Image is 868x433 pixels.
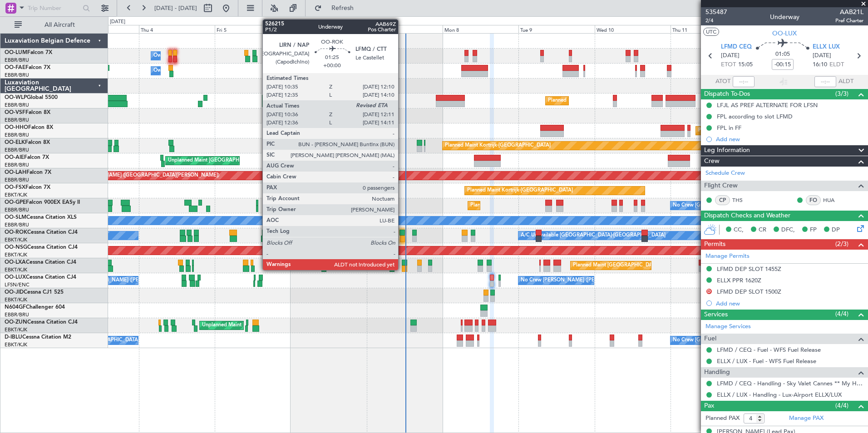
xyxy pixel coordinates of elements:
[5,65,25,70] span: OO-FAE
[705,7,727,17] span: 535487
[573,259,737,272] div: Planned Maint [GEOGRAPHIC_DATA] ([GEOGRAPHIC_DATA] National)
[5,185,25,190] span: OO-FSX
[770,12,799,22] div: Underway
[671,25,746,33] div: Thu 11
[470,199,635,212] div: Planned Maint [GEOGRAPHIC_DATA] ([GEOGRAPHIC_DATA] National)
[717,265,781,273] div: LFMD DEP SLOT 1455Z
[717,276,761,284] div: ELLX PPR 1620Z
[715,77,730,86] span: ATOT
[5,305,65,310] a: N604GFChallenger 604
[5,170,26,175] span: OO-LAH
[716,135,863,143] div: Add new
[721,60,736,69] span: ETOT
[5,140,50,145] a: OO-ELKFalcon 8X
[705,322,751,331] a: Manage Services
[367,25,443,33] div: Sun 7
[595,25,671,33] div: Wed 10
[717,357,816,365] a: ELLX / LUX - Fuel - WFS Fuel Release
[738,60,753,69] span: 15:05
[110,18,125,26] div: [DATE]
[717,113,793,120] div: FPL according to slot LFMD
[813,43,840,52] span: ELLX LUX
[5,155,24,160] span: OO-AIE
[704,367,730,378] span: Handling
[704,156,720,167] span: Crew
[838,77,853,86] span: ALDT
[704,334,716,344] span: Fuel
[521,229,666,242] div: A/C Unavailable [GEOGRAPHIC_DATA]-[GEOGRAPHIC_DATA]
[698,124,773,138] div: Planned Maint Geneva (Cointrin)
[829,60,844,69] span: ELDT
[5,125,53,130] a: OO-HHOFalcon 8X
[10,18,99,32] button: All Aircraft
[835,239,848,249] span: (2/3)
[5,207,29,213] a: EBBR/BRU
[717,346,821,354] a: LFMD / CEQ - Fuel - WFS Fuel Release
[704,181,738,191] span: Flight Crew
[5,185,50,190] a: OO-FSXFalcon 7X
[832,226,840,235] span: DP
[775,50,790,59] span: 01:05
[715,195,730,205] div: CP
[5,335,71,340] a: D-IBLUCessna Citation M2
[139,25,215,33] div: Thu 4
[5,50,27,55] span: OO-LUM
[717,124,741,132] div: FPL in FF
[5,170,51,175] a: OO-LAHFalcon 7X
[835,17,863,25] span: Pref Charter
[704,310,728,320] span: Services
[717,101,818,109] div: LFJL AS PREF ALTERNATE FOR LFSN
[5,110,50,115] a: OO-VSFFalcon 8X
[5,95,58,100] a: OO-WLPGlobal 5500
[215,25,291,33] div: Fri 5
[24,22,96,28] span: All Aircraft
[717,391,842,399] a: ELLX / LUX - Handling - Lux-Airport ELLX/LUX
[704,239,725,250] span: Permits
[704,401,714,411] span: Pax
[5,50,52,55] a: OO-LUMFalcon 7X
[5,326,27,333] a: EBKT/KJK
[5,221,29,228] a: EBBR/BRU
[291,25,366,33] div: Sat 6
[521,274,630,287] div: No Crew [PERSON_NAME] ([PERSON_NAME])
[705,169,745,178] a: Schedule Crew
[5,311,29,318] a: EBBR/BRU
[789,414,824,423] a: Manage PAX
[5,125,28,130] span: OO-HHO
[5,215,77,220] a: OO-SLMCessna Citation XLS
[5,275,26,280] span: OO-LUX
[732,196,753,204] a: THS
[168,154,339,167] div: Unplanned Maint [GEOGRAPHIC_DATA] ([GEOGRAPHIC_DATA] National)
[5,117,29,123] a: EBBR/BRU
[443,25,518,33] div: Mon 8
[5,320,78,325] a: OO-ZUNCessna Citation CJ4
[5,72,29,79] a: EBBR/BRU
[5,341,27,348] a: EBKT/KJK
[5,200,26,205] span: OO-GPE
[703,28,719,36] button: UTC
[324,5,362,11] span: Refresh
[5,296,27,303] a: EBKT/KJK
[705,414,740,423] label: Planned PAX
[835,89,848,98] span: (3/3)
[5,57,29,64] a: EBBR/BRU
[5,236,27,243] a: EBKT/KJK
[835,309,848,319] span: (4/4)
[705,252,750,261] a: Manage Permits
[781,226,795,235] span: DFC,
[704,145,750,156] span: Leg Information
[5,290,64,295] a: OO-JIDCessna CJ1 525
[5,320,27,325] span: OO-ZUN
[5,245,27,250] span: OO-NSG
[806,195,821,205] div: FO
[721,51,740,60] span: [DATE]
[835,7,863,17] span: AAB21L
[823,196,843,204] a: HUA
[5,245,78,250] a: OO-NSGCessna Citation CJ4
[310,1,365,15] button: Refresh
[154,4,197,12] span: [DATE] - [DATE]
[467,184,573,197] div: Planned Maint Kortrijk-[GEOGRAPHIC_DATA]
[772,29,797,38] span: OO-LUX
[704,89,750,99] span: Dispatch To-Dos
[5,65,50,70] a: OO-FAEFalcon 7X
